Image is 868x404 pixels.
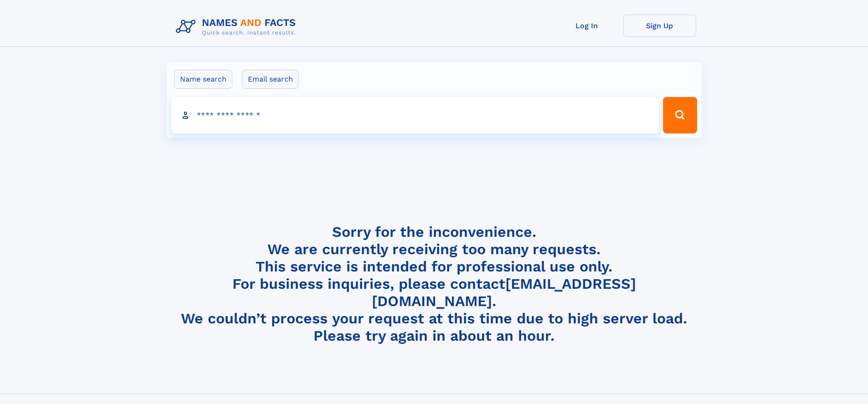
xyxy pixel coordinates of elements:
[174,70,232,89] label: Name search
[663,97,697,133] button: Search Button
[242,70,299,89] label: Email search
[172,15,303,39] img: Logo Names and Facts
[172,223,696,345] h4: Sorry for the inconvenience. We are currently receiving too many requests. This service is intend...
[372,275,636,310] a: [EMAIL_ADDRESS][DOMAIN_NAME]
[550,15,623,37] a: Log In
[623,15,696,37] a: Sign Up
[171,97,659,133] input: search input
